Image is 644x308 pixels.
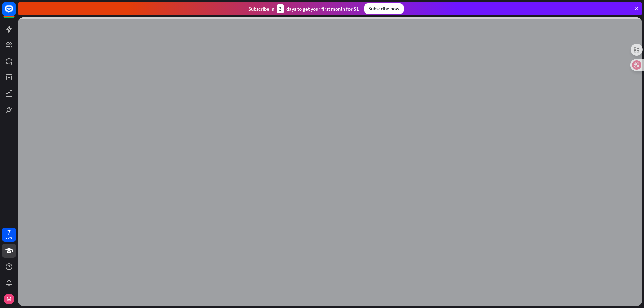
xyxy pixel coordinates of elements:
div: Subscribe now [364,3,404,14]
div: 7 [7,229,11,235]
a: 7 days [2,228,16,242]
div: Subscribe in days to get your first month for $1 [248,4,359,13]
div: days [6,235,12,240]
div: 3 [277,4,284,13]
